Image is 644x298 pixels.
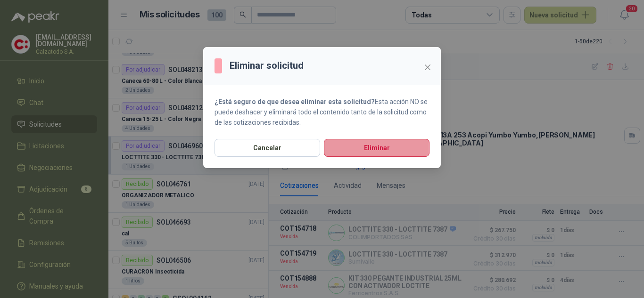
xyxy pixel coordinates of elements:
span: close [424,64,431,71]
button: Eliminar [324,139,429,157]
button: Close [420,60,435,75]
strong: ¿Está seguro de que desea eliminar esta solicitud? [215,98,375,105]
button: Cancelar [215,139,320,157]
p: Esta acción NO se puede deshacer y eliminará todo el contenido tanto de la solicitud como de las ... [215,97,429,128]
h3: Eliminar solicitud [230,58,304,73]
